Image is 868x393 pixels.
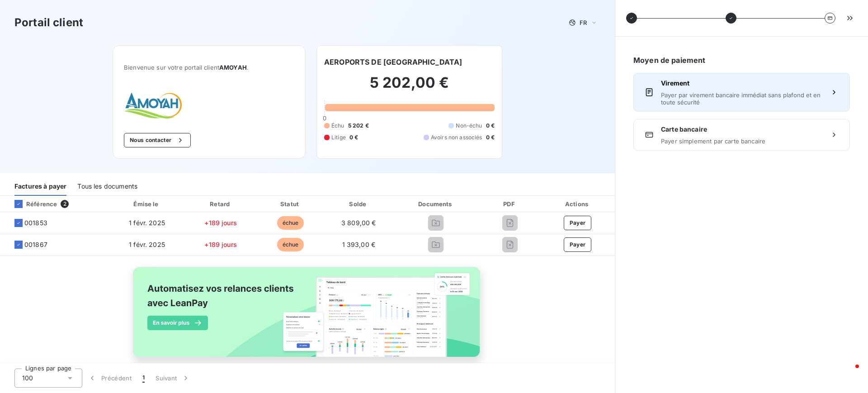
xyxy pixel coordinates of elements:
h6: Moyen de paiement [633,55,850,66]
div: Documents [394,199,478,208]
button: Nous contacter [124,133,191,147]
span: Payer simplement par carte bancaire [661,137,822,145]
span: 5 202 € [348,122,369,130]
span: Échu [331,122,344,130]
span: 1 févr. 2025 [129,219,165,227]
h6: AEROPORTS DE [GEOGRAPHIC_DATA] [324,57,462,67]
div: Actions [542,199,613,208]
img: Company logo [124,93,182,118]
span: 2 [61,200,69,208]
span: échue [277,238,304,251]
span: 0 € [349,133,358,142]
h3: Portail client [14,14,83,31]
div: Statut [258,199,323,208]
span: 0 € [486,122,495,130]
button: Précédent [82,369,137,388]
iframe: Intercom live chat [837,362,859,384]
span: Litige [331,133,346,142]
span: 001853 [24,218,47,227]
span: Carte bancaire [661,125,822,134]
h2: 5 202,00 € [324,74,495,101]
div: Référence [7,200,57,208]
div: Factures à payer [14,177,66,196]
div: Tous les documents [77,177,137,196]
div: Retard [187,199,254,208]
button: 1 [137,369,150,388]
span: échue [277,216,304,230]
span: Avoirs non associés [431,133,482,142]
span: 1 [142,374,145,383]
span: Virement [661,79,822,88]
span: AMOYAH [219,64,247,71]
button: Payer [564,216,592,230]
div: Solde [327,199,391,208]
span: +189 jours [204,241,237,248]
span: 001867 [24,240,47,249]
span: FR [580,19,587,26]
button: Payer [564,237,592,252]
span: 0 € [486,133,495,142]
img: banner [125,261,490,373]
div: Émise le [110,199,184,208]
span: +189 jours [204,219,237,227]
span: 100 [22,374,33,383]
button: Suivant [150,369,196,388]
span: 1 393,00 € [342,241,376,248]
span: Non-échu [456,122,482,130]
span: Payer par virement bancaire immédiat sans plafond et en toute sécurité [661,91,822,106]
span: 3 809,00 € [341,219,376,227]
div: PDF [481,199,538,208]
span: Bienvenue sur votre portail client . [124,64,294,71]
span: 1 févr. 2025 [129,241,165,248]
span: 0 [323,114,326,122]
